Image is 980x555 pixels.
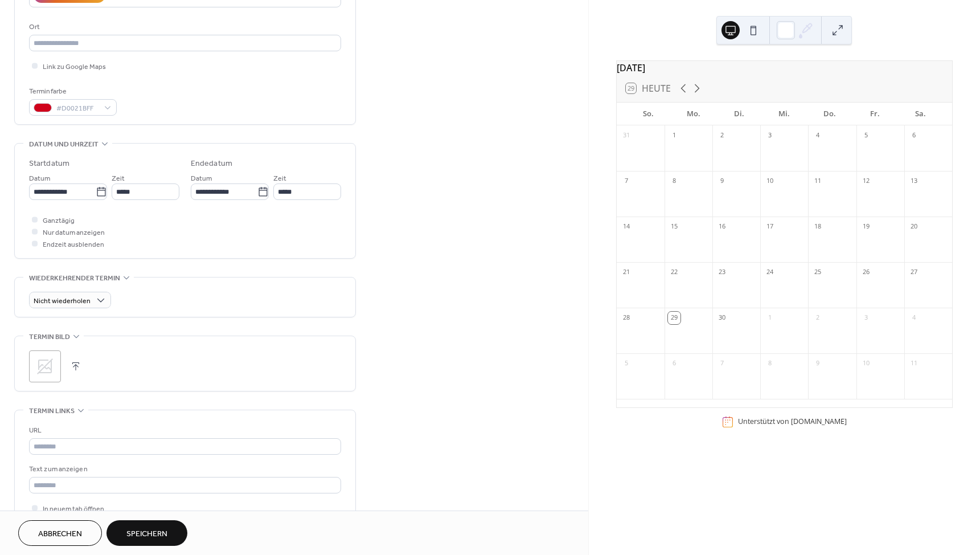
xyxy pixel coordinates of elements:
[716,312,728,324] div: 30
[112,173,125,185] span: Zeit
[908,221,920,233] div: 20
[668,175,680,187] div: 8
[29,173,50,185] span: Datum
[29,85,114,97] div: Terminfarbe
[191,158,232,170] div: Endedatum
[620,357,633,370] div: 5
[764,357,776,370] div: 8
[620,312,633,324] div: 28
[908,129,920,142] div: 6
[668,129,680,142] div: 1
[860,221,872,233] div: 19
[668,357,680,370] div: 6
[668,312,680,324] div: 29
[29,331,70,343] span: Termin bild
[29,158,69,170] div: Startdatum
[908,266,920,279] div: 27
[191,173,212,185] span: Datum
[716,175,728,187] div: 9
[620,221,633,233] div: 14
[791,417,847,426] a: [DOMAIN_NAME]
[764,129,776,142] div: 3
[738,417,847,426] div: Unterstützt von
[860,175,872,187] div: 12
[811,312,824,324] div: 2
[106,520,187,546] button: Speichern
[29,463,339,475] div: Text zum anzeigen
[29,350,61,382] div: ;
[860,266,872,279] div: 26
[273,173,286,185] span: Zeit
[764,312,776,324] div: 1
[620,129,633,142] div: 31
[671,103,716,125] div: Mo.
[29,21,339,33] div: Ort
[18,520,102,546] button: Abbrechen
[34,295,91,308] span: Nicht wiederholen
[716,103,762,125] div: Di.
[126,528,167,540] span: Speichern
[811,221,824,233] div: 18
[764,266,776,279] div: 24
[620,175,633,187] div: 7
[811,129,824,142] div: 4
[811,357,824,370] div: 9
[43,61,106,73] span: Link zu Google Maps
[43,215,75,227] span: Ganztägig
[860,312,872,324] div: 3
[626,103,671,125] div: So.
[29,272,120,284] span: Wiederkehrender termin
[811,266,824,279] div: 25
[617,61,952,75] div: [DATE]
[29,425,339,436] div: URL
[908,312,920,324] div: 4
[620,266,633,279] div: 21
[908,175,920,187] div: 13
[56,103,99,115] span: #D0021BFF
[668,266,680,279] div: 22
[860,357,872,370] div: 10
[43,503,104,515] span: In neuem tab öffnen
[43,239,104,251] span: Endzeit ausblenden
[761,103,807,125] div: Mi.
[29,138,99,150] span: Datum und uhrzeit
[29,405,75,417] span: Termin links
[764,221,776,233] div: 17
[860,129,872,142] div: 5
[43,227,105,239] span: Nur datum anzeigen
[908,357,920,370] div: 11
[668,221,680,233] div: 15
[807,103,852,125] div: Do.
[716,266,728,279] div: 23
[716,129,728,142] div: 2
[897,103,943,125] div: Sa.
[716,357,728,370] div: 7
[852,103,898,125] div: Fr.
[716,221,728,233] div: 16
[764,175,776,187] div: 10
[38,528,82,540] span: Abbrechen
[811,175,824,187] div: 11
